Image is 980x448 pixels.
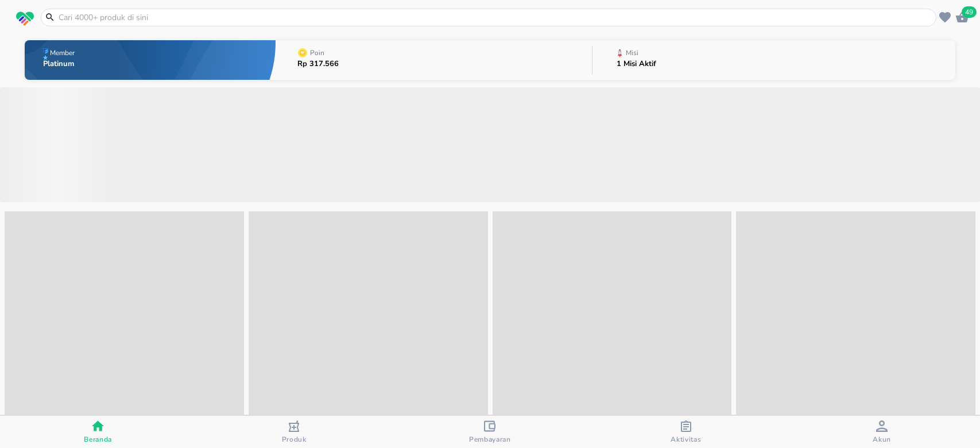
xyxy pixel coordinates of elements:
button: Aktivitas [588,416,784,448]
button: PoinRp 317.566 [276,37,592,83]
button: Produk [196,416,392,448]
button: Akun [784,416,980,448]
button: MemberPlatinum [25,37,276,83]
span: Produk [282,435,307,444]
p: Platinum [43,60,77,68]
span: Beranda [84,435,112,444]
span: 49 [962,6,977,18]
button: Pembayaran [392,416,588,448]
p: Misi [626,49,638,56]
p: Poin [310,49,324,56]
span: Akun [873,435,891,444]
button: Misi1 Misi Aktif [592,37,955,83]
p: Member [50,49,75,56]
button: 49 [954,9,971,26]
img: logo_swiperx_s.bd005f3b.svg [16,11,34,26]
p: 1 Misi Aktif [617,60,656,68]
span: Pembayaran [469,435,511,444]
p: Rp 317.566 [297,60,339,68]
input: Cari 4000+ produk di sini [57,11,933,24]
span: Aktivitas [671,435,701,444]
